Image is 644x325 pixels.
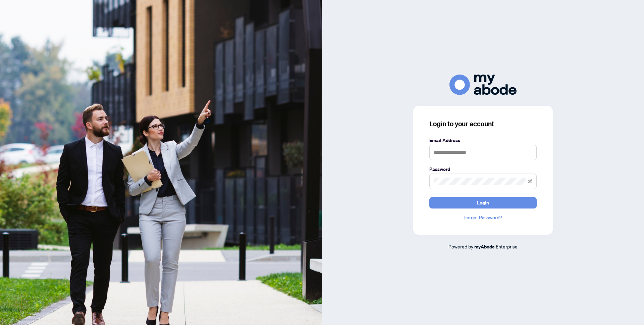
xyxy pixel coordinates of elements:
label: Email Address [429,137,537,144]
span: eye-invisible [528,179,532,184]
span: Login [477,197,489,208]
h3: Login to your account [429,119,537,129]
span: Powered by [448,243,473,249]
label: Password [429,166,537,173]
span: Enterprise [496,243,518,249]
button: Login [429,197,537,208]
a: Forgot Password? [429,214,537,221]
img: ma-logo [449,75,517,95]
a: myAbode [474,243,495,250]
